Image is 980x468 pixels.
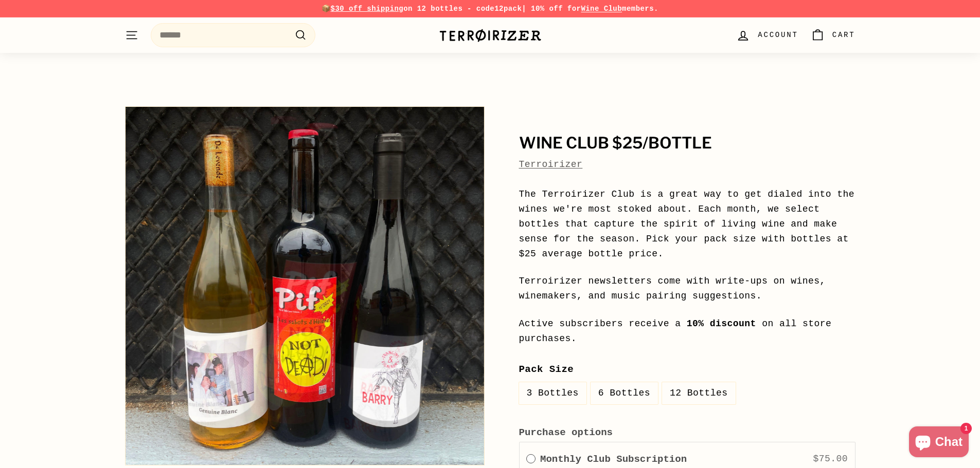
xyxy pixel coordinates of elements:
p: Active subscribers receive a on all store purchases. [519,316,856,346]
span: Account [758,29,798,41]
span: Cart [832,29,856,41]
label: 3 Bottles [519,382,586,404]
h1: Wine Club $25/bottle [519,135,856,152]
label: Purchase options [519,425,856,440]
label: Monthly Club Subscription [540,452,687,467]
label: 6 Bottles [591,382,658,404]
span: $75.00 [813,454,848,464]
p: The Terroirizer Club is a great way to get dialed into the wines we're most stoked about. Each mo... [519,187,856,261]
a: Wine Club [581,5,622,13]
a: Cart [805,20,862,50]
span: Terroirizer newsletters come with write-ups on wines, winemakers, and music pairing suggestions. [519,276,826,301]
a: Account [730,20,804,50]
inbox-online-store-chat: Shopify online store chat [906,426,972,460]
p: 📦 on 12 bottles - code | 10% off for members. [125,3,856,14]
strong: 10% discount [687,319,756,329]
strong: 12pack [494,5,522,13]
a: Terroirizer [519,159,583,170]
label: Pack Size [519,362,856,377]
label: 12 Bottles [662,382,736,404]
span: $30 off shipping [331,5,404,13]
div: Monthly Club Subscription [526,452,536,466]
